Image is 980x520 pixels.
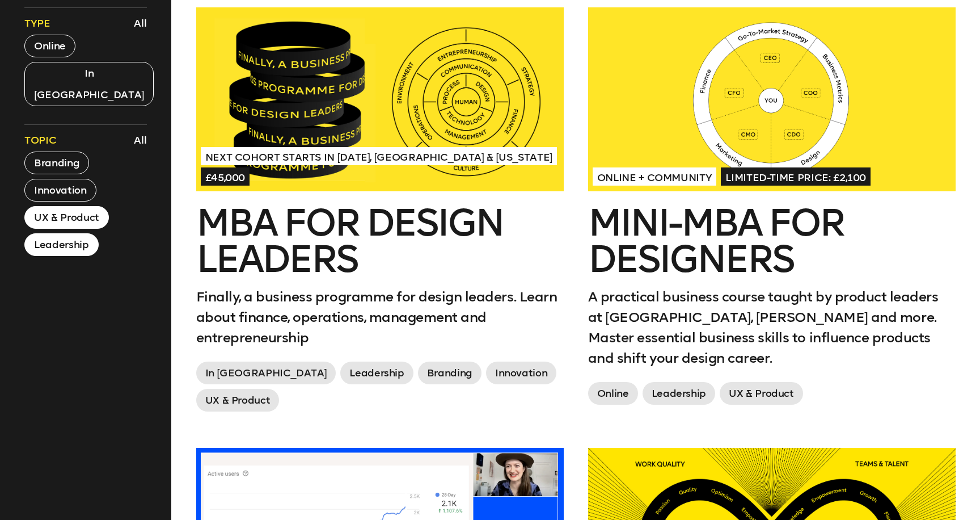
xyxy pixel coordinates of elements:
span: Topic [24,133,56,147]
span: Next Cohort Starts in [DATE], [GEOGRAPHIC_DATA] & [US_STATE] [201,147,557,165]
button: In [GEOGRAPHIC_DATA] [24,62,154,106]
span: Type [24,16,50,30]
span: £45,000 [201,167,250,186]
button: Innovation [24,179,96,202]
a: Next Cohort Starts in [DATE], [GEOGRAPHIC_DATA] & [US_STATE]£45,000MBA for Design LeadersFinally,... [196,7,564,416]
span: Leadership [643,382,715,405]
span: Branding [418,362,481,384]
p: A practical business course taught by product leaders at [GEOGRAPHIC_DATA], [PERSON_NAME] and mor... [588,287,956,368]
span: UX & Product [720,382,803,405]
h2: MBA for Design Leaders [196,205,564,278]
span: Innovation [486,362,556,384]
button: Branding [24,152,89,174]
span: UX & Product [196,389,280,412]
span: Online + Community [593,167,717,186]
span: Leadership [340,362,413,384]
h2: Mini-MBA for Designers [588,205,956,278]
button: Leadership [24,233,98,256]
button: Online [24,35,75,57]
button: All [131,131,150,150]
span: Limited-time price: £2,100 [721,167,871,186]
button: UX & Product [24,206,109,229]
a: Online + CommunityLimited-time price: £2,100Mini-MBA for DesignersA practical business course tau... [588,7,956,409]
p: Finally, a business programme for design leaders. Learn about finance, operations, management and... [196,287,564,348]
span: In [GEOGRAPHIC_DATA] [196,362,336,384]
button: All [131,14,150,33]
span: Online [588,382,638,405]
